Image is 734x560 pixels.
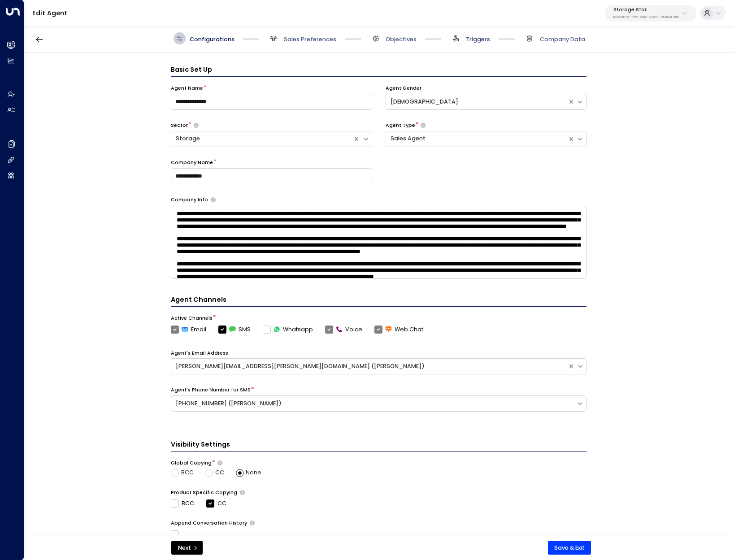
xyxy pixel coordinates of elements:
div: [PERSON_NAME][EMAIL_ADDRESS][PERSON_NAME][DOMAIN_NAME] ([PERSON_NAME]) [176,362,563,371]
label: Web Chat [374,326,423,334]
button: Determine if there should be product-specific CC or BCC rules for all of the agent’s emails. Sele... [240,490,245,495]
span: Configurations [190,35,235,43]
button: Only use if needed, as email clients normally append the conversation history to outgoing emails.... [250,521,255,525]
label: Whatsapp [263,326,313,334]
label: SMS [218,326,251,334]
label: Global Copying [171,460,212,467]
button: Provide a brief overview of your company, including your industry, products or services, and any ... [211,197,216,202]
label: Agent Type [386,122,415,129]
button: Select whether your copilot will handle inquiries directly from leads or from brokers representin... [194,123,199,128]
label: Email [171,326,206,334]
a: Edit Agent [32,9,67,17]
h4: Agent Channels [171,295,586,307]
span: Triggers [466,35,490,43]
button: Storage Starbc340fee-f559-48fc-84eb-70f3f6817ad8 [605,5,696,22]
span: CC [215,469,224,477]
label: Append Conversation History [171,520,247,527]
button: Choose whether the agent should include specific emails in the CC or BCC line of all outgoing ema... [217,460,222,466]
label: Agent Gender [386,85,421,92]
div: Storage [176,135,348,143]
label: Company Info [171,196,208,204]
label: Company Name [171,159,213,166]
p: bc340fee-f559-48fc-84eb-70f3f6817ad8 [613,15,679,19]
div: Sales Agent [391,135,563,143]
div: [DEMOGRAPHIC_DATA] [391,98,563,106]
label: Product Specific Copying [171,489,237,496]
label: Active Channels [171,315,213,322]
h3: Basic Set Up [171,65,586,77]
div: [PHONE_NUMBER] ([PERSON_NAME]) [176,399,572,408]
p: Storage Star [613,7,679,13]
button: Save & Exit [548,541,591,555]
label: Voice [325,326,362,334]
label: Agent's Email Address [171,350,228,357]
label: CC [206,499,226,508]
h3: Visibility Settings [171,440,586,451]
button: Select whether your copilot will handle inquiries directly from leads or from brokers representin... [421,123,426,128]
label: Agent Name [171,85,203,92]
button: Next [171,541,203,555]
span: BCC [181,469,194,477]
label: Sector [171,122,188,129]
span: Objectives [386,35,417,43]
span: None [246,469,261,477]
span: Sales Preferences [284,35,336,43]
span: Company Data [540,35,585,43]
label: BCC [171,499,194,508]
label: Agent's Phone Number for SMS [171,386,251,394]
